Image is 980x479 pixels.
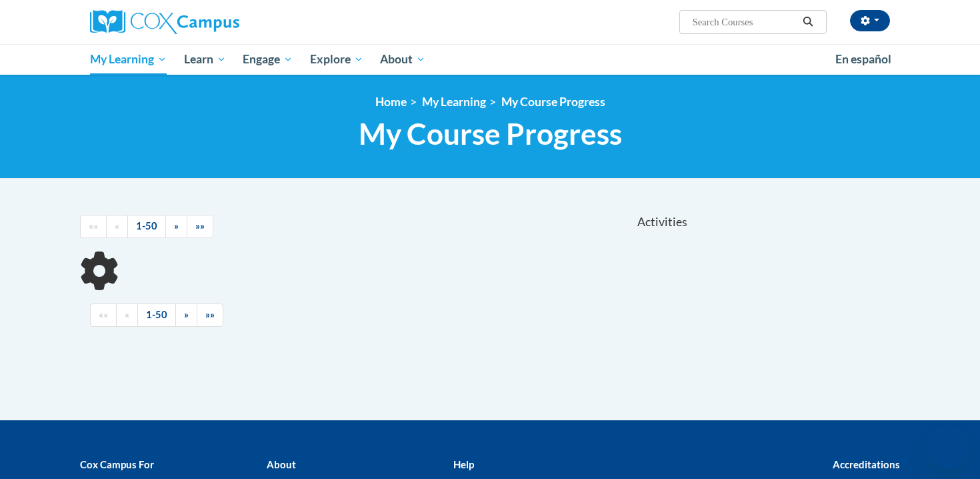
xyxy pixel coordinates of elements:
[359,116,622,151] span: My Course Progress
[501,95,605,109] a: My Course Progress
[850,10,890,31] button: Account Settings
[310,51,363,67] span: Explore
[205,309,215,320] span: »»
[184,51,226,67] span: Learn
[827,45,900,73] a: En español
[267,458,296,470] b: About
[195,220,205,231] span: »»
[798,14,818,30] button: Search
[835,52,891,66] span: En español
[453,458,474,470] b: Help
[90,10,239,34] img: Cox Campus
[89,220,98,231] span: ««
[184,309,189,320] span: »
[90,304,117,327] a: Begining
[243,51,293,67] span: Engage
[301,44,372,75] a: Explore
[115,220,119,231] span: «
[197,304,223,327] a: End
[187,215,213,238] a: End
[125,309,129,320] span: «
[175,44,235,75] a: Learn
[691,14,798,30] input: Search Courses
[106,215,128,238] a: Previous
[174,220,179,231] span: »
[127,215,166,238] a: 1-50
[99,309,108,320] span: ««
[375,95,407,109] a: Home
[234,44,301,75] a: Engage
[372,44,435,75] a: About
[80,458,154,470] b: Cox Campus For
[175,304,197,327] a: Next
[165,215,187,238] a: Next
[927,426,969,468] iframe: Button to launch messaging window
[116,304,138,327] a: Previous
[90,51,167,67] span: My Learning
[380,51,425,67] span: About
[80,215,107,238] a: Begining
[137,304,176,327] a: 1-50
[81,44,175,75] a: My Learning
[637,215,687,229] span: Activities
[70,44,910,75] div: Main menu
[422,95,486,109] a: My Learning
[90,10,343,34] a: Cox Campus
[833,458,900,470] b: Accreditations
